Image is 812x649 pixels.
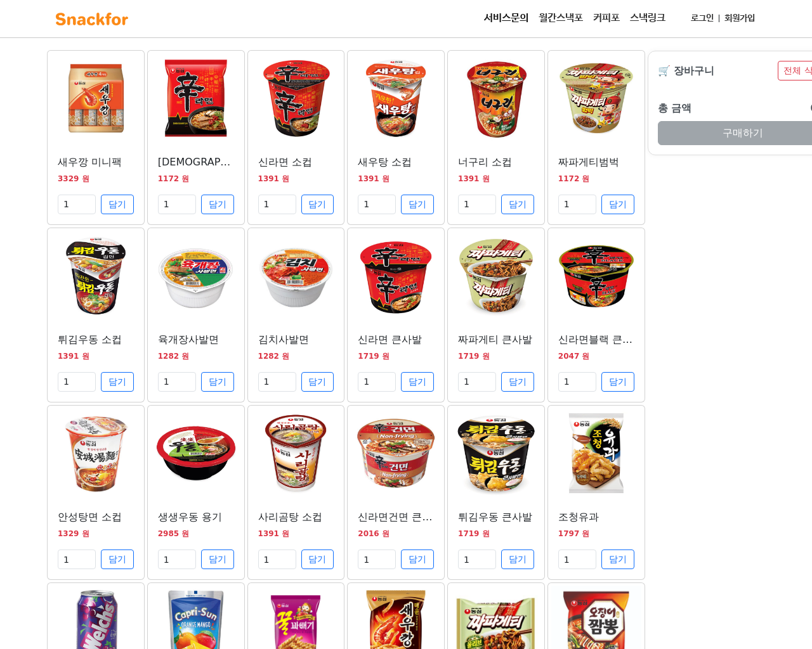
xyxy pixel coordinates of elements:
button: 담기 [501,195,534,214]
p: 2985 원 [158,528,234,539]
a: 커피포 [588,6,625,31]
a: 로그인 [686,7,719,30]
h6: 🛒 장바구니 [658,65,715,77]
button: 담기 [301,195,334,214]
img: 조청유과 [549,406,644,501]
button: 담기 [601,549,634,569]
h6: 짜파게티 큰사발 [458,333,534,345]
img: 신라면 큰사발 [348,228,443,323]
button: 담기 [401,195,434,214]
img: 너구리 소컵 [449,51,544,146]
h6: 짜파게티범벅 [558,156,634,168]
img: 튀김우동 소컵 [48,228,143,323]
h6: [DEMOGRAPHIC_DATA][GEOGRAPHIC_DATA] [158,156,234,168]
button: 담기 [101,195,134,214]
h6: 안성탕면 소컵 [58,511,134,523]
p: 1719 원 [458,350,534,362]
p: 1391 원 [458,173,534,184]
button: 담기 [301,372,334,392]
button: 담기 [301,549,334,569]
a: 스낵링크 [625,6,671,31]
img: 신라면 소컵 [248,51,343,146]
p: 2047 원 [558,350,634,362]
h6: 신라면블랙 큰사발 [558,333,634,345]
button: 담기 [601,195,634,214]
a: 월간스낵포 [534,6,588,31]
p: 1172 원 [158,173,234,184]
a: 서비스문의 [479,6,534,31]
h6: 사리곰탕 소컵 [258,511,334,523]
button: 담기 [401,372,434,392]
img: 새우탕 소컵 [348,51,443,146]
img: 생생우동 용기 [148,406,244,501]
p: 2016 원 [358,528,434,539]
p: 1391 원 [258,528,334,539]
p: 1719 원 [358,350,434,362]
h6: 신라면 소컵 [258,156,334,168]
button: 담기 [601,372,634,392]
span: 총 금액 [658,101,692,116]
a: 회원가입 [719,7,760,30]
p: 1797 원 [558,528,634,539]
img: 육개장사발면 [148,228,244,323]
img: 신라면블랙 큰사발 [549,228,644,323]
p: 1282 원 [258,350,334,362]
button: 담기 [101,549,134,569]
img: 김치사발면 [248,228,343,323]
button: 담기 [401,549,434,569]
img: background-main-color.svg [52,9,132,29]
p: 1391 원 [258,173,334,184]
img: 튀김우동 큰사발 [449,406,544,501]
p: 1172 원 [558,173,634,184]
h6: 튀김우동 큰사발 [458,511,534,523]
button: 담기 [201,549,234,569]
h6: 신라면건면 큰사발 [358,511,434,523]
button: 담기 [101,372,134,392]
img: 짜파게티 큰사발 [449,228,544,323]
p: 1329 원 [58,528,134,539]
h6: 김치사발면 [258,333,334,345]
button: 담기 [201,372,234,392]
h6: 새우깡 미니팩 [58,156,134,168]
img: 신라면 봉지면 [148,51,244,146]
p: 1719 원 [458,528,534,539]
h6: 너구리 소컵 [458,156,534,168]
h6: 조청유과 [558,511,634,523]
img: 새우깡 미니팩 [48,51,143,146]
p: 1391 원 [58,350,134,362]
button: 담기 [501,372,534,392]
img: 짜파게티범벅 [549,51,644,146]
h6: 새우탕 소컵 [358,156,434,168]
p: 3329 원 [58,173,134,184]
img: 안성탕면 소컵 [48,406,143,501]
img: 신라면건면 큰사발 [348,406,443,501]
button: 담기 [501,549,534,569]
h6: 튀김우동 소컵 [58,333,134,345]
h6: 육개장사발면 [158,333,234,345]
h6: 생생우동 용기 [158,511,234,523]
p: 1391 원 [358,173,434,184]
img: 사리곰탕 소컵 [248,406,343,501]
button: 담기 [201,195,234,214]
h6: 신라면 큰사발 [358,333,434,345]
p: 1282 원 [158,350,234,362]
